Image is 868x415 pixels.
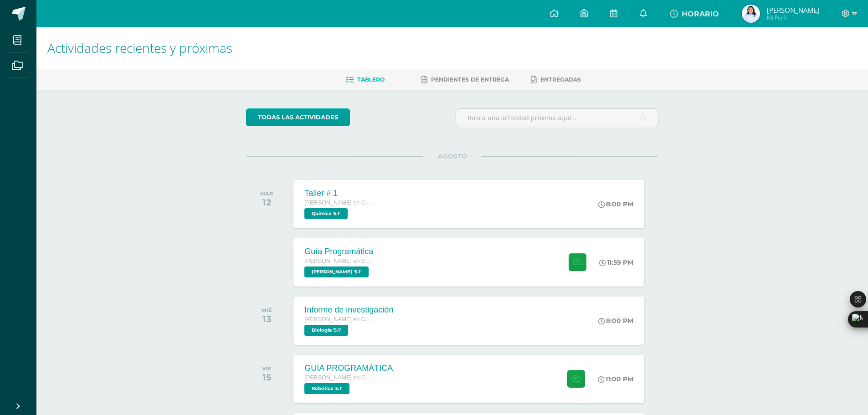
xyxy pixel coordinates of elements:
[456,109,658,127] input: Busca una actividad próxima aquí...
[304,189,373,198] div: Taller # 1
[246,108,350,126] a: todas las Actividades
[767,14,819,21] span: Mi Perfil
[47,39,232,56] span: Actividades recientes y próximas
[742,5,760,23] img: 8a7318a875dd17d5ab79ac8153c96a7f.png
[346,72,385,87] a: Tablero
[262,313,272,324] div: 13
[304,208,348,219] span: Química '5.1'
[262,372,271,383] div: 15
[304,364,393,373] div: GUÍA PROGRAMÁTICA
[598,200,633,208] div: 8:00 PM
[304,325,348,336] span: Biología '5.1'
[421,72,509,87] a: Pendientes de entrega
[260,197,273,208] div: 12
[262,365,271,372] div: VIE
[304,316,373,323] span: [PERSON_NAME] en Ciencias y Letras
[531,72,581,87] a: Entregadas
[304,305,393,315] div: Informe de investigación
[598,375,633,383] div: 11:00 PM
[260,190,273,197] div: MAR
[423,152,482,160] span: AGOSTO
[357,76,385,83] span: Tablero
[304,374,373,381] span: [PERSON_NAME] en Ciencias y Letras
[598,317,633,325] div: 8:00 PM
[540,76,581,83] span: Entregadas
[767,5,819,15] span: [PERSON_NAME]
[304,200,373,206] span: [PERSON_NAME] en Ciencias y Letras
[431,76,509,83] span: Pendientes de entrega
[304,383,349,394] span: Robótica '5.1'
[304,266,369,277] span: PEREL '5.1'
[262,307,272,313] div: MIÉ
[599,258,633,266] div: 11:59 PM
[304,258,373,264] span: [PERSON_NAME] en Ciencias y Letras
[304,247,373,256] div: Guía Programática
[682,10,719,18] span: HORARIO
